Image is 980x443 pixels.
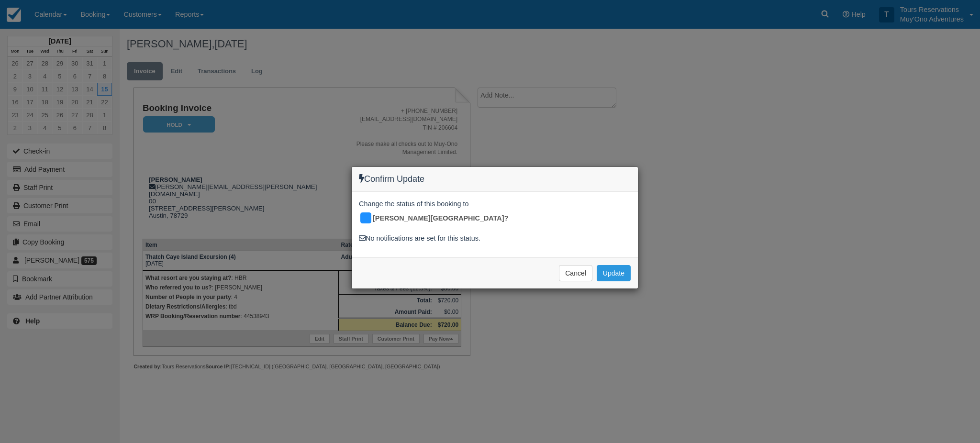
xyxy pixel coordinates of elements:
button: Cancel [559,265,592,281]
button: Update [597,265,631,281]
span: Change the status of this booking to [359,199,469,211]
div: No notifications are set for this status. [359,233,631,244]
div: [PERSON_NAME][GEOGRAPHIC_DATA]? [359,211,515,226]
h4: Confirm Update [359,174,631,184]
